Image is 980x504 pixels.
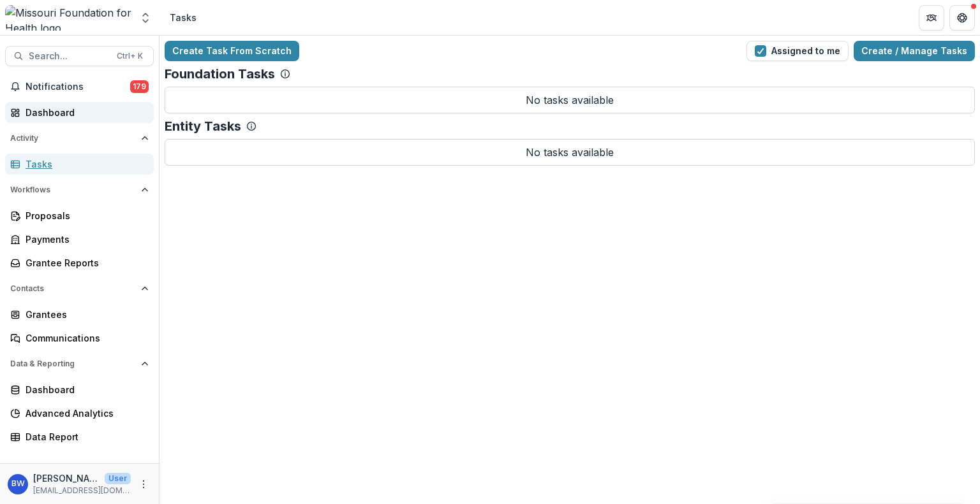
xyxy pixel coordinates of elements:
div: Dashboard [26,106,144,119]
p: Entity Tasks [165,119,241,134]
a: Tasks [5,154,154,175]
a: Dashboard [5,102,154,123]
a: Payments [5,229,154,250]
p: [PERSON_NAME][US_STATE] [33,472,100,485]
div: Dashboard [26,383,144,396]
div: Grantees [26,308,144,321]
a: Data Report [5,426,154,447]
button: Get Help [949,5,975,31]
a: Communications [5,328,154,349]
a: Proposals [5,205,154,226]
button: Notifications179 [5,76,154,97]
span: Contacts [10,284,136,293]
button: Open Contacts [5,278,154,299]
a: Create / Manage Tasks [854,41,975,61]
a: Grantees [5,304,154,325]
span: Notifications [26,82,130,92]
button: Assigned to me [746,41,849,61]
div: Communications [26,331,144,345]
button: Open entity switcher [137,5,154,31]
div: Tasks [26,157,144,171]
a: Dashboard [5,379,154,400]
span: Search... [29,51,109,62]
button: Open Data & Reporting [5,354,154,374]
div: Data Report [26,430,144,443]
button: Search... [5,46,154,66]
div: Advanced Analytics [26,407,144,420]
p: [EMAIL_ADDRESS][DOMAIN_NAME] [33,485,131,496]
button: Open Activity [5,128,154,148]
p: No tasks available [165,139,975,166]
div: Grantee Reports [26,256,144,270]
p: Foundation Tasks [165,66,275,82]
button: Partners [919,5,944,31]
p: No tasks available [165,87,975,113]
p: User [105,473,131,484]
span: Activity [10,134,136,143]
nav: breadcrumb [165,8,202,27]
span: Data & Reporting [10,359,136,368]
button: Open Workflows [5,180,154,200]
span: Workflows [10,185,136,194]
img: Missouri Foundation for Health logo [5,5,131,31]
div: Payments [26,233,144,246]
button: More [136,477,151,492]
a: Advanced Analytics [5,403,154,424]
a: Create Task From Scratch [165,41,299,61]
span: 179 [130,80,149,93]
div: Brian Washington [11,480,25,488]
div: Proposals [26,209,144,222]
div: Ctrl + K [114,49,145,63]
div: Tasks [170,11,197,24]
a: Grantee Reports [5,252,154,273]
